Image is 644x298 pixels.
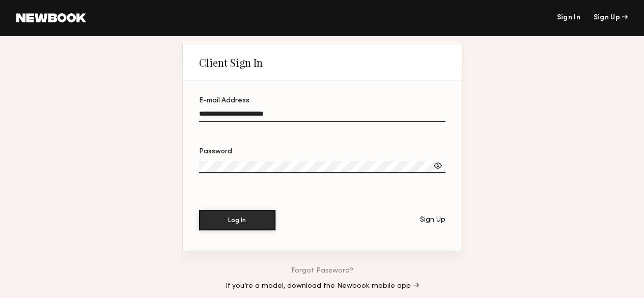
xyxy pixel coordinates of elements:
[556,14,580,21] a: Sign In
[594,14,628,21] div: Sign Up
[199,161,446,174] input: Password
[199,97,445,104] div: E-mail Address
[226,283,419,290] a: If you’re a model, download the Newbook mobile app →
[199,210,275,230] button: Log In
[199,148,445,155] div: Password
[199,57,263,69] div: Client Sign In
[291,267,353,275] a: Forgot Password?
[199,110,445,122] input: E-mail Address
[420,216,445,224] div: Sign Up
